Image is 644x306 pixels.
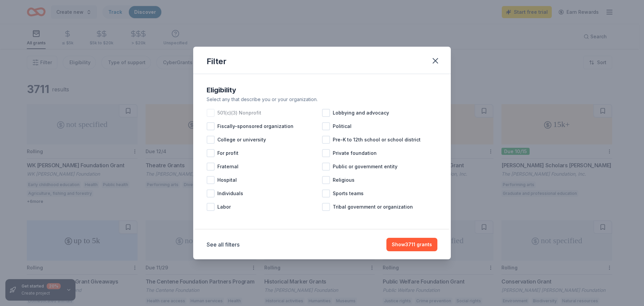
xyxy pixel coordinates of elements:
span: Lobbying and advocacy [333,109,389,117]
span: Political [333,122,352,130]
span: Fraternal [217,163,238,171]
span: Private foundation [333,149,377,157]
div: Eligibility [207,85,437,95]
span: Religious [333,176,355,184]
span: College or university [217,136,266,144]
button: Show3711 grants [386,238,437,251]
span: Sports teams [333,189,364,198]
button: See all filters [207,241,239,249]
span: Hospital [217,176,237,184]
span: 501(c)(3) Nonprofit [217,109,261,117]
span: For profit [217,149,238,157]
span: Labor [217,203,231,211]
span: Tribal government or organization [333,203,413,211]
span: Pre-K to 12th school or school district [333,136,421,144]
span: Individuals [217,189,243,198]
div: Select any that describe you or your organization. [207,95,437,103]
div: Filter [207,56,226,67]
span: Public or government entity [333,163,397,171]
span: Fiscally-sponsored organization [217,122,293,130]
